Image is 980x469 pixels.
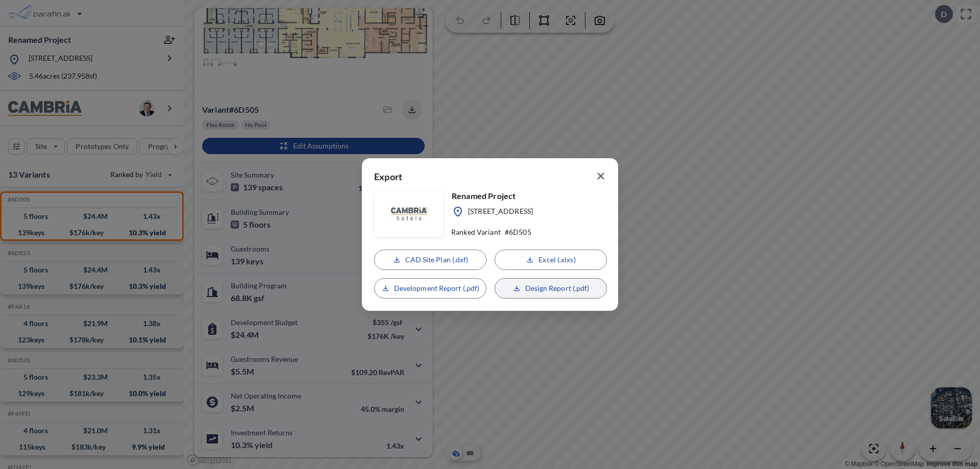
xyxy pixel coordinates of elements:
p: Renamed Project [452,190,533,202]
button: Design Report (.pdf) [495,278,607,299]
img: floorplanBranLogoPlug [391,207,427,220]
button: Development Report (.pdf) [374,278,486,299]
p: Ranked Variant [451,228,501,237]
p: Development Report (.pdf) [394,283,480,293]
p: Excel (.xlxs) [538,255,575,265]
p: # 6D505 [505,228,531,237]
p: CAD Site Plan (.dxf) [405,255,469,265]
p: Design Report (.pdf) [525,283,590,293]
button: Excel (.xlxs) [495,250,607,270]
p: Export [374,170,402,186]
p: [STREET_ADDRESS] [468,206,533,218]
button: CAD Site Plan (.dxf) [374,250,486,270]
